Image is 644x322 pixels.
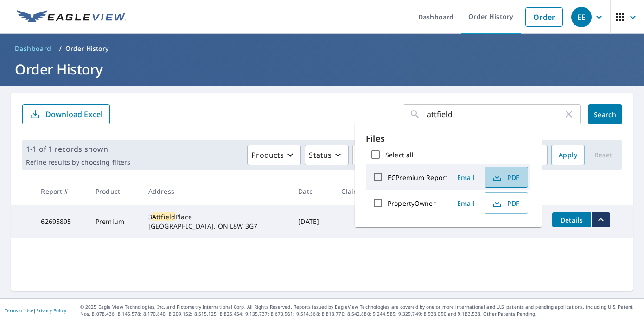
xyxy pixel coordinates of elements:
[525,7,563,27] a: Order
[148,212,284,231] div: 3 Place [GEOGRAPHIC_DATA], ON L8W 3G7
[5,307,33,314] a: Terms of Use
[491,172,520,183] span: PDF
[11,60,633,79] h1: Order History
[451,170,481,185] button: Email
[551,145,585,165] button: Apply
[80,303,639,317] p: © 2025 Eagle View Technologies, Inc. and Pictometry International Corp. All Rights Reserved. Repo...
[5,308,66,313] p: |
[485,192,528,214] button: PDF
[152,212,175,221] mark: Attfield
[591,212,610,227] button: filesDropdownBtn-62695895
[36,307,66,314] a: Privacy Policy
[65,44,109,53] p: Order History
[559,149,577,161] span: Apply
[388,199,436,208] label: PropertyOwner
[291,205,334,238] td: [DATE]
[33,178,88,205] th: Report #
[485,167,528,188] button: PDF
[59,43,62,54] li: /
[309,149,332,161] p: Status
[385,150,414,159] label: Select all
[15,44,51,53] span: Dashboard
[558,216,586,224] span: Details
[251,149,284,161] p: Products
[552,212,591,227] button: detailsBtn-62695895
[45,109,102,119] p: Download Excel
[22,104,110,124] button: Download Excel
[141,178,291,205] th: Address
[247,145,301,165] button: Products
[352,145,405,165] button: Orgs
[26,143,130,155] p: 1-1 of 1 records shown
[455,199,477,208] span: Email
[33,205,88,238] td: 62695895
[11,41,55,56] a: Dashboard
[596,110,614,119] span: Search
[26,158,130,167] p: Refine results by choosing filters
[427,101,563,127] input: Address, Report #, Claim ID, etc.
[11,41,633,56] nav: breadcrumb
[17,10,126,24] img: EV Logo
[571,7,592,27] div: EE
[291,178,334,205] th: Date
[491,198,520,209] span: PDF
[588,104,622,124] button: Search
[451,196,481,211] button: Email
[88,205,141,238] td: Premium
[334,178,384,205] th: Claim ID
[455,173,477,182] span: Email
[88,178,141,205] th: Product
[388,173,447,182] label: ECPremium Report
[305,145,349,165] button: Status
[366,132,530,145] p: Files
